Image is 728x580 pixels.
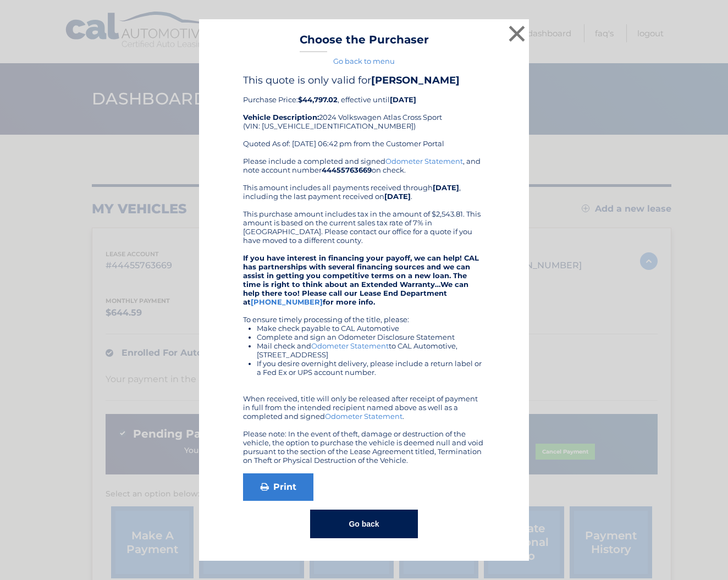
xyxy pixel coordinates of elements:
b: [PERSON_NAME] [371,74,460,86]
li: Make check payable to CAL Automotive [257,324,485,333]
div: Please include a completed and signed , and note account number on check. This amount includes al... [243,157,485,465]
strong: If you have interest in financing your payoff, we can help! CAL has partnerships with several fin... [243,253,479,306]
li: Mail check and to CAL Automotive, [STREET_ADDRESS] [257,341,485,359]
a: Odometer Statement [325,412,402,421]
a: Odometer Statement [385,157,463,165]
b: [DATE] [390,95,416,104]
strong: Vehicle Description: [243,113,319,121]
b: 44455763669 [322,165,372,174]
a: Print [243,473,313,501]
h3: Choose the Purchaser [300,33,429,52]
button: × [506,23,528,45]
a: [PHONE_NUMBER] [251,297,323,306]
div: Purchase Price: , effective until 2024 Volkswagen Atlas Cross Sport (VIN: [US_VEHICLE_IDENTIFICAT... [243,74,485,157]
b: [DATE] [433,183,459,192]
b: $44,797.02 [298,95,338,104]
h4: This quote is only valid for [243,74,485,86]
button: Go back [310,510,417,538]
li: Complete and sign an Odometer Disclosure Statement [257,333,485,341]
a: Go back to menu [333,57,395,65]
a: Odometer Statement [311,341,389,350]
b: [DATE] [384,192,411,201]
li: If you desire overnight delivery, please include a return label or a Fed Ex or UPS account number. [257,359,485,377]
